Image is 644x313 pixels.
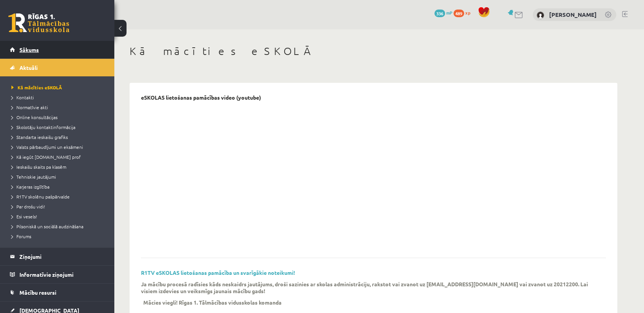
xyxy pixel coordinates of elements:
[453,10,474,16] a: 489 xp
[446,10,452,16] span: mP
[19,289,56,296] span: Mācību resursi
[179,299,282,306] p: Rīgas 1. Tālmācības vidusskolas komanda
[8,13,69,32] a: Rīgas 1. Tālmācības vidusskola
[19,266,105,283] legend: Informatīvie ziņojumi
[11,84,62,90] span: Kā mācīties eSKOLĀ
[143,299,178,306] p: Mācies viegli!
[10,248,105,265] a: Ziņojumi
[141,94,261,101] p: eSKOLAS lietošanas pamācības video (youtube)
[10,284,105,301] a: Mācību resursi
[11,144,107,150] a: Valsts pārbaudījumi un eksāmeni
[11,144,83,150] span: Valsts pārbaudījumi un eksāmeni
[19,248,105,265] legend: Ziņojumi
[11,124,75,130] span: Skolotāju kontaktinformācija
[11,114,58,120] span: Online konsultācijas
[11,114,107,121] a: Online konsultācijas
[434,10,452,16] a: 336 mP
[10,59,105,76] a: Aktuāli
[11,174,56,180] span: Tehniskie jautājumi
[11,213,37,219] span: Esi vesels!
[11,163,107,170] a: Ieskaišu skaits pa klasēm
[11,124,107,131] a: Skolotāju kontaktinformācija
[19,64,38,71] span: Aktuāli
[11,153,107,160] a: Kā iegūt [DOMAIN_NAME] prof
[10,41,105,58] a: Sākums
[11,183,107,190] a: Karjeras izglītība
[11,94,107,101] a: Kontakti
[11,134,68,140] span: Standarta ieskaišu grafiks
[11,154,81,160] span: Kā iegūt [DOMAIN_NAME] prof
[434,10,445,17] span: 336
[130,45,617,58] h1: Kā mācīties eSKOLĀ
[11,203,107,210] a: Par drošu vidi!
[11,184,50,190] span: Karjeras izglītība
[11,173,107,180] a: Tehniskie jautājumi
[11,94,34,100] span: Kontakti
[11,134,107,140] a: Standarta ieskaišu grafiks
[11,213,107,220] a: Esi vesels!
[11,193,107,200] a: R1TV skolēnu pašpārvalde
[453,10,464,17] span: 489
[11,104,48,110] span: Normatīvie akti
[11,233,31,239] span: Forums
[11,104,107,111] a: Normatīvie akti
[10,266,105,283] a: Informatīvie ziņojumi
[141,269,295,276] a: R1TV eSKOLAS lietošanas pamācība un svarīgākie noteikumi!
[11,84,107,91] a: Kā mācīties eSKOLĀ
[141,281,594,294] p: Ja mācību procesā radīsies kāds neskaidrs jautājums, droši sazinies ar skolas administrāciju, rak...
[537,11,544,19] img: Alekss Volāns
[11,164,66,170] span: Ieskaišu skaits pa klasēm
[11,233,107,240] a: Forums
[549,11,597,18] a: [PERSON_NAME]
[11,203,45,210] span: Par drošu vidi!
[11,223,83,229] span: Pilsoniskā un sociālā audzināšana
[19,46,39,53] span: Sākums
[11,223,107,230] a: Pilsoniskā un sociālā audzināšana
[11,194,70,200] span: R1TV skolēnu pašpārvalde
[465,10,470,16] span: xp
